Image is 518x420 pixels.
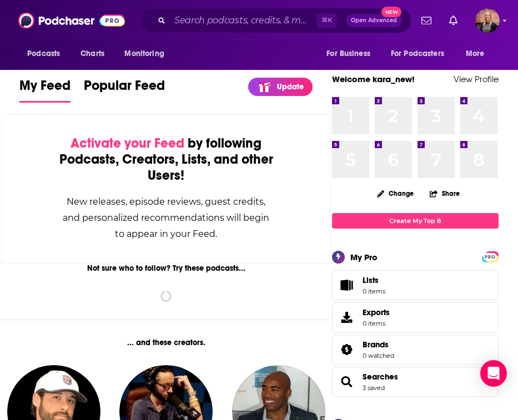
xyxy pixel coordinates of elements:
[319,43,384,64] button: open menu
[363,275,385,285] span: Lists
[484,252,497,260] a: PRO
[124,46,164,62] span: Monitoring
[170,12,316,29] input: Search podcasts, credits, & more...
[2,338,330,347] div: ... and these creators.
[417,11,436,30] a: Show notifications dropdown
[363,352,394,360] a: 0 watched
[370,186,420,200] button: Change
[363,287,385,295] span: 0 items
[81,46,104,62] span: Charts
[84,77,165,100] span: Popular Feed
[332,335,499,365] span: Brands
[429,183,460,204] button: Share
[71,135,184,151] span: Activate your Feed
[332,213,499,228] a: Create My Top 8
[363,340,394,350] a: Brands
[18,10,125,31] img: Podchaser - Follow, Share and Rate Podcasts
[363,340,389,350] span: Brands
[332,302,499,332] a: Exports
[336,342,358,357] a: Brands
[332,270,499,300] a: Lists
[454,74,499,84] a: View Profile
[19,43,74,64] button: open menu
[84,77,165,103] a: Popular Feed
[19,77,71,103] a: My Feed
[27,46,60,62] span: Podcasts
[391,46,444,62] span: For Podcasters
[475,8,500,33] img: User Profile
[458,43,499,64] button: open menu
[363,275,379,285] span: Lists
[316,13,337,28] span: ⌘ K
[336,277,358,293] span: Lists
[363,307,390,317] span: Exports
[363,384,385,392] a: 3 saved
[466,46,485,62] span: More
[332,367,499,397] span: Searches
[248,78,313,96] a: Update
[363,320,390,327] span: 0 items
[363,372,398,382] a: Searches
[336,374,358,389] a: Searches
[58,194,274,242] div: New releases, episode reviews, guest credits, and personalized recommendations will begin to appe...
[484,253,497,261] span: PRO
[351,18,397,23] span: Open Advanced
[384,43,460,64] button: open menu
[19,77,71,100] span: My Feed
[117,43,178,64] button: open menu
[73,43,111,64] a: Charts
[346,14,402,27] button: Open AdvancedNew
[2,264,330,273] div: Not sure who to follow? Try these podcasts...
[350,252,378,262] div: My Pro
[475,8,500,33] button: Show profile menu
[475,8,500,33] span: Logged in as kara_new
[326,46,370,62] span: For Business
[445,11,462,30] a: Show notifications dropdown
[480,360,507,387] div: Open Intercom Messenger
[336,310,358,325] span: Exports
[58,135,274,184] div: by following Podcasts, Creators, Lists, and other Users!
[332,74,415,84] a: Welcome kara_new!
[277,82,304,92] p: Update
[139,8,411,33] div: Search podcasts, credits, & more...
[381,7,401,17] span: New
